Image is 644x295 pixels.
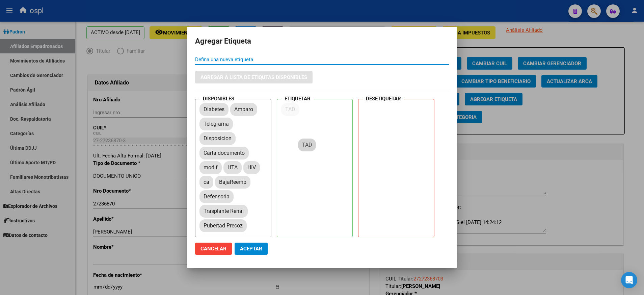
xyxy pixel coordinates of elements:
h4: DESETIQUETAR [363,94,404,103]
button: Agregar a lista de etiqutas disponibles [195,71,313,83]
mat-chip: Amparo [230,103,257,116]
h4: DISPONIBLES [199,94,238,103]
span: Agregar a lista de etiqutas disponibles [200,74,307,80]
div: Open Intercom Messenger [621,272,637,288]
span: Aceptar [240,246,262,252]
h4: ETIQUETAR [281,94,314,103]
mat-chip: [MEDICAL_DATA] [199,234,248,247]
span: Cancelar [200,246,226,252]
mat-chip: BajaReemp [215,176,250,189]
mat-chip: TAD [281,103,299,116]
mat-chip: Pubertad Precoz [199,219,247,232]
mat-chip: Defensoria [199,190,234,203]
mat-chip: ca [199,176,213,189]
mat-chip: Diabetes [199,103,229,116]
mat-chip: HIV [243,161,260,174]
h2: Agregar Etiqueta [195,35,449,48]
mat-chip: Telegrama [199,118,233,130]
button: Aceptar [235,243,268,255]
mat-chip: Trasplante Renal [199,205,248,218]
mat-chip: HTA [223,161,242,174]
button: Cancelar [195,243,232,255]
mat-chip: modif [199,161,222,174]
mat-chip: Carta documento [199,147,249,159]
mat-chip: Disposicion [199,132,236,145]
